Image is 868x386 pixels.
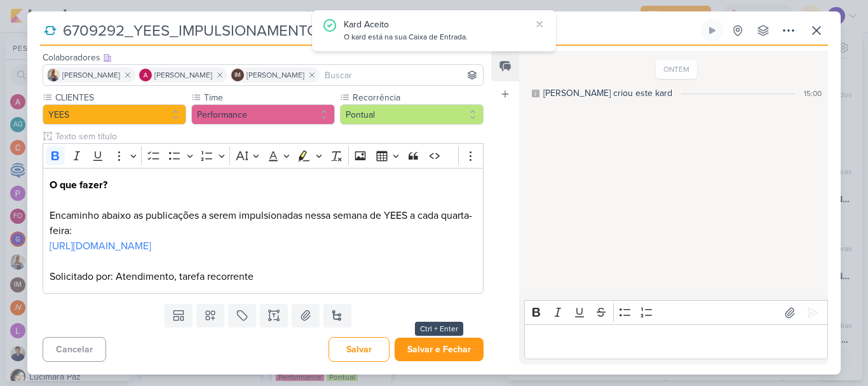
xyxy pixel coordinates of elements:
[59,19,698,42] input: Kard Sem Título
[154,69,212,81] span: [PERSON_NAME]
[191,104,335,125] button: Performance
[139,69,152,81] img: Alessandra Gomes
[43,168,484,294] div: Editor editing area: main
[524,324,828,359] div: Editor editing area: main
[43,143,484,168] div: Editor toolbar
[395,338,484,361] button: Salvar e Fechar
[43,337,106,362] button: Cancelar
[50,240,151,252] a: [URL][DOMAIN_NAME]
[54,91,186,104] label: CLIENTES
[329,337,390,362] button: Salvar
[707,25,717,36] div: Ligar relógio
[804,88,822,99] div: 15:00
[50,179,107,191] strong: O que fazer?
[234,72,241,79] p: IM
[43,104,186,125] button: YEES
[53,130,484,143] input: Texto sem título
[322,67,480,83] input: Buscar
[340,104,484,125] button: Pontual
[47,69,60,81] img: Iara Santos
[351,91,484,104] label: Recorrência
[231,69,244,81] div: Isabella Machado Guimarães
[50,269,477,284] p: Solicitado por: Atendimento, tarefa recorrente
[415,322,463,336] div: Ctrl + Enter
[50,177,477,238] p: Encaminho abaixo as publicações a serem impulsionadas nessa semana de YEES a cada quarta-feira:
[344,18,531,31] div: Kard Aceito
[344,31,531,44] div: O kard está na sua Caixa de Entrada.
[203,91,335,104] label: Time
[247,69,304,81] span: [PERSON_NAME]
[543,86,672,100] div: [PERSON_NAME] criou este kard
[43,51,484,64] div: Colaboradores
[62,69,120,81] span: [PERSON_NAME]
[524,300,828,325] div: Editor toolbar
